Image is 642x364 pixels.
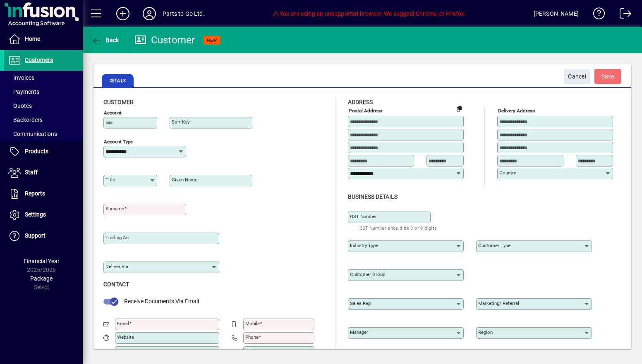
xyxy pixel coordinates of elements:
[453,102,466,115] button: Copy to Delivery address
[207,38,217,43] span: NEW
[136,6,163,21] button: Profile
[105,264,128,269] mat-label: Deliver via
[478,329,493,335] mat-label: Region
[348,99,373,105] span: Address
[245,321,260,326] mat-label: Mobile
[25,36,40,42] span: Home
[105,177,115,183] mat-label: Title
[4,99,83,113] a: Quotes
[4,71,83,85] a: Invoices
[172,177,197,183] mat-label: Given name
[25,169,38,176] span: Staff
[134,33,195,47] div: Customer
[4,113,83,127] a: Backorders
[594,69,621,84] button: Save
[8,88,39,95] span: Payments
[568,70,586,83] span: Cancel
[105,206,124,212] mat-label: Surname
[89,33,121,48] button: Back
[25,211,46,218] span: Settings
[117,334,134,340] mat-label: Website
[4,127,83,141] a: Communications
[245,348,266,354] mat-label: Alt Phone
[105,235,129,240] mat-label: Trading as
[102,74,134,87] span: Details
[4,29,83,50] a: Home
[8,117,43,123] span: Backorders
[350,243,378,248] mat-label: Industry type
[359,223,437,233] mat-hint: GST Number should be 8 or 9 digits
[25,148,48,155] span: Products
[4,162,83,183] a: Staff
[103,281,129,288] span: Contact
[8,131,57,137] span: Communications
[25,190,45,197] span: Reports
[350,300,371,306] mat-label: Sales rep
[348,193,398,200] span: Business details
[8,74,34,81] span: Invoices
[613,2,632,29] a: Logout
[564,69,590,84] button: Cancel
[4,85,83,99] a: Payments
[499,170,516,176] mat-label: Country
[104,139,133,145] mat-label: Account Type
[478,243,510,248] mat-label: Customer type
[30,275,53,282] span: Package
[534,7,579,20] div: [PERSON_NAME]
[124,298,199,305] span: Receive Documents Via Email
[478,300,519,306] mat-label: Marketing/ Referral
[350,271,385,277] mat-label: Customer group
[25,57,53,63] span: Customers
[601,70,614,83] span: ave
[83,33,128,48] app-page-header-button: Back
[91,37,119,43] span: Back
[110,6,136,21] button: Add
[24,258,60,264] span: Financial Year
[117,321,129,326] mat-label: Email
[104,110,122,116] mat-label: Account
[103,99,134,105] span: Customer
[4,183,83,204] a: Reports
[245,334,259,340] mat-label: Phone
[4,205,83,225] a: Settings
[350,329,368,335] mat-label: Manager
[25,232,46,239] span: Support
[272,10,466,17] span: You are using an unsupported browser. We suggest Chrome, or Firefox.
[8,102,32,109] span: Quotes
[4,226,83,246] a: Support
[601,73,605,80] span: S
[172,119,189,125] mat-label: Sort key
[350,214,377,219] mat-label: GST Number
[587,2,605,29] a: Knowledge Base
[4,141,83,162] a: Products
[163,7,205,20] div: Parts to Go Ltd.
